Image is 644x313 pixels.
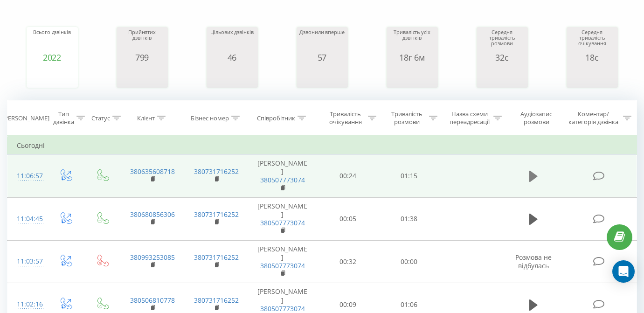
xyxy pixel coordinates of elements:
div: 32с [479,53,526,62]
td: 00:24 [317,155,379,198]
div: Тривалість очікування [325,110,366,126]
td: [PERSON_NAME] [248,197,317,240]
td: 01:15 [378,155,440,198]
div: Клієнт [137,114,155,122]
div: Коментар/категорія дзвінка [566,110,621,126]
div: 11:04:45 [17,210,37,228]
div: 799 [119,53,166,62]
div: 11:03:57 [17,252,37,271]
div: 18с [569,53,616,62]
a: 380731716252 [194,210,239,219]
div: Співробітник [257,114,295,122]
td: [PERSON_NAME] [248,240,317,283]
div: Статус [91,114,110,122]
div: Аудіозапис розмови [512,110,561,126]
div: 57 [299,53,344,62]
td: 00:00 [378,240,440,283]
div: Тип дзвінка [53,110,74,126]
div: Тривалість усіх дзвінків [389,29,436,53]
a: 380507773074 [260,304,305,313]
a: 380507773074 [260,261,305,270]
td: Сьогодні [7,136,637,155]
div: 46 [210,53,253,62]
td: 00:05 [317,197,379,240]
a: 380731716252 [194,253,239,262]
div: 2022 [33,53,70,62]
div: 18г 6м [389,53,436,62]
div: Середня тривалість очікування [569,29,616,53]
td: [PERSON_NAME] [248,155,317,198]
div: Бізнес номер [191,114,229,122]
div: Всього дзвінків [33,29,70,53]
a: 380635608718 [130,167,175,176]
td: 00:32 [317,240,379,283]
a: 380731716252 [194,296,239,305]
a: 380731716252 [194,167,239,176]
div: Open Intercom Messenger [612,260,635,283]
div: Середня тривалість розмови [479,29,526,53]
a: 380680856306 [130,210,175,219]
span: Розмова не відбулась [515,253,552,270]
a: 380506810778 [130,296,175,305]
div: Дзвонили вперше [299,29,344,53]
div: Прийнятих дзвінків [119,29,166,53]
div: Тривалість розмови [387,110,427,126]
a: 380507773074 [260,175,305,184]
div: Назва схеми переадресації [448,110,491,126]
a: 380507773074 [260,218,305,227]
div: 11:06:57 [17,167,37,185]
a: 380993253085 [130,253,175,262]
td: 01:38 [378,197,440,240]
div: Цільових дзвінків [210,29,253,53]
div: [PERSON_NAME] [2,114,49,122]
